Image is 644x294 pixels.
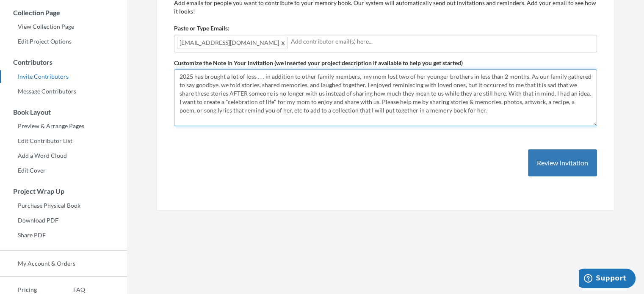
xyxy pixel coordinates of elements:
[174,59,463,67] label: Customize the Note in Your Invitation (we inserted your project description if available to help ...
[291,37,594,46] input: Add contributor email(s) here...
[0,58,127,66] h3: Contributors
[579,269,636,290] iframe: Opens a widget where you can chat to one of our agents
[174,69,597,126] textarea: 2025 has brought a lot of loss . . . in addition to other family members, my mom lost two of her ...
[0,108,127,116] h3: Book Layout
[177,37,288,49] span: [EMAIL_ADDRESS][DOMAIN_NAME]
[528,149,597,177] button: Review Invitation
[174,24,229,33] label: Paste or Type Emails:
[0,187,127,195] h3: Project Wrap Up
[0,9,127,16] h3: Collection Page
